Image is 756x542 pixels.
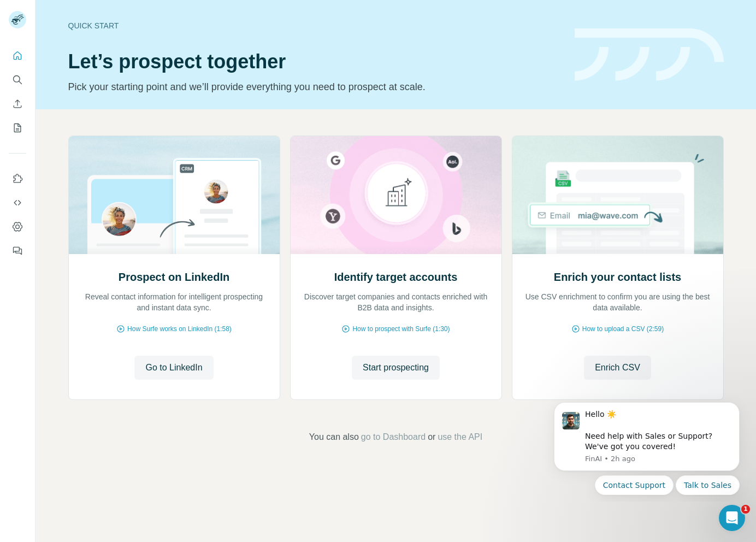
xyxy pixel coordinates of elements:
[9,193,26,213] button: Use Surfe API
[302,291,491,313] p: Discover target companies and contacts enriched with B2B data and insights.
[9,94,26,114] button: Enrich CSV
[361,431,426,444] button: go to Dashboard
[134,356,213,380] button: Go to LinkedIn
[719,505,745,531] iframe: Intercom live chat
[68,20,562,31] div: Quick start
[68,79,562,95] p: Pick your starting point and we’ll provide everything you need to prospect at scale.
[9,169,26,188] button: Use Surfe on LinkedIn
[68,51,562,73] h1: Let’s prospect together
[523,291,712,313] p: Use CSV enrichment to confirm you are using the best data available.
[554,269,681,285] h2: Enrich your contact lists
[145,361,202,374] span: Go to LinkedIn
[584,356,651,380] button: Enrich CSV
[352,356,440,380] button: Start prospecting
[9,46,26,66] button: Quick start
[334,269,458,285] h2: Identify target accounts
[512,136,724,254] img: Enrich your contact lists
[127,324,232,334] span: How Surfe works on LinkedIn (1:58)
[9,217,26,237] button: Dashboard
[741,505,750,514] span: 1
[438,431,482,444] button: use the API
[363,361,429,374] span: Start prospecting
[538,392,756,502] iframe: Intercom notifications message
[309,431,359,444] span: You can also
[9,70,26,90] button: Search
[9,118,26,138] button: My lists
[68,136,280,254] img: Prospect on LinkedIn
[80,291,269,313] p: Reveal contact information for intelligent prospecting and instant data sync.
[595,361,640,374] span: Enrich CSV
[352,324,450,334] span: How to prospect with Surfe (1:30)
[119,269,229,285] h2: Prospect on LinkedIn
[290,136,502,254] img: Identify target accounts
[428,431,435,444] span: or
[582,324,664,334] span: How to upload a CSV (2:59)
[575,28,724,81] img: banner
[9,241,26,261] button: Feedback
